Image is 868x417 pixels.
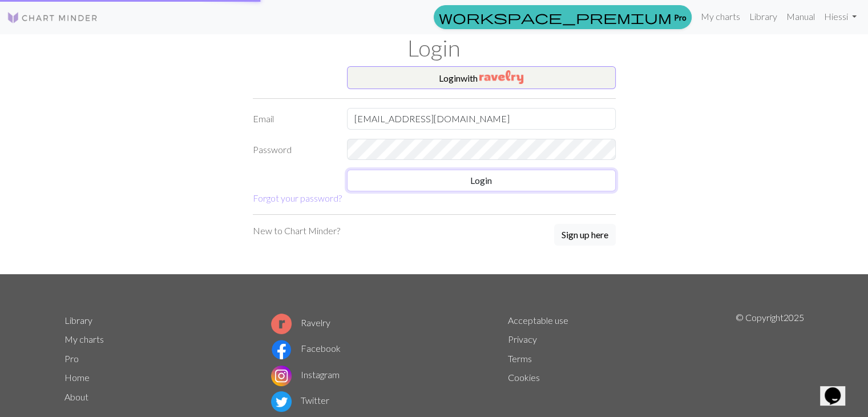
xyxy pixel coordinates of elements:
a: Sign up here [554,224,616,247]
a: Privacy [508,334,537,344]
img: Instagram logo [271,366,292,386]
h1: Login [58,34,811,62]
a: My charts [64,334,104,344]
a: Home [64,372,90,383]
a: About [64,391,88,402]
a: My charts [696,5,745,28]
button: Sign up here [554,224,616,246]
a: Acceptable use [508,315,568,326]
label: Email [246,108,340,130]
img: Twitter logo [271,391,292,412]
a: Hiessi [819,5,861,28]
a: Manual [782,5,819,28]
a: Forgot your password? [253,193,342,203]
img: Facebook logo [271,339,292,360]
a: Terms [508,353,532,364]
a: Library [64,315,92,326]
label: Password [246,139,340,161]
p: New to Chart Minder? [253,224,340,238]
img: Ravelry logo [271,314,292,334]
a: Facebook [271,343,341,354]
a: Twitter [271,395,329,406]
img: Logo [7,11,98,25]
a: Cookies [508,372,540,383]
button: Login [347,170,616,191]
img: Ravelry [479,70,523,84]
iframe: chat widget [820,371,857,406]
a: Ravelry [271,317,330,328]
p: © Copyright 2025 [736,311,804,415]
a: Pro [434,5,692,29]
a: Pro [64,353,79,364]
a: Instagram [271,369,340,380]
button: Loginwith [347,66,616,89]
span: workspace_premium [439,9,672,25]
a: Library [745,5,782,28]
